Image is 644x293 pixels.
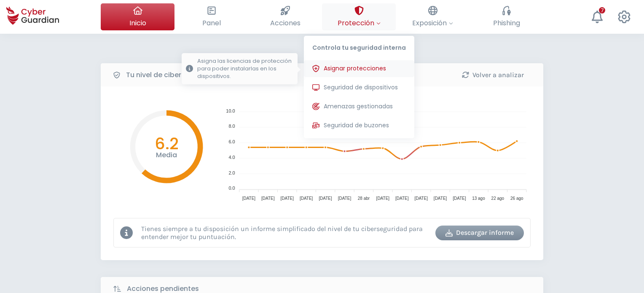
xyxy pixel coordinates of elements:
tspan: [DATE] [376,196,390,201]
tspan: [DATE] [434,196,447,201]
span: Panel [202,18,221,28]
span: Protección [338,18,381,28]
tspan: [DATE] [414,196,428,201]
tspan: 0.0 [228,185,235,191]
tspan: [DATE] [261,196,275,201]
button: Inicio [101,3,174,30]
button: Volver a analizar [448,67,537,82]
tspan: 22 ago [491,196,504,201]
tspan: [DATE] [300,196,313,201]
tspan: 8.0 [228,124,235,129]
button: Seguridad de dispositivos [304,79,414,96]
tspan: [DATE] [453,196,466,201]
span: Seguridad de dispositivos [324,83,398,92]
button: Acciones [248,3,322,30]
tspan: [DATE] [242,196,256,201]
tspan: [DATE] [281,196,294,201]
tspan: 4.0 [228,155,235,160]
tspan: [DATE] [395,196,409,201]
p: Controla tu seguridad interna [304,36,414,56]
span: Inicio [129,18,146,28]
tspan: 10.0 [226,108,235,113]
tspan: 13 ago [472,196,485,201]
span: Amenazas gestionadas [324,102,393,111]
button: ProtecciónControla tu seguridad internaAsignar proteccionesAsigna las licencias de protección par... [322,3,396,30]
button: Phishing [470,3,543,30]
tspan: 2.0 [228,170,235,175]
button: Amenazas gestionadas [304,98,414,115]
span: Exposición [412,18,453,28]
button: Exposición [396,3,470,30]
tspan: 26 ago [510,196,523,201]
tspan: [DATE] [319,196,332,201]
p: Tienes siempre a tu disposición un informe simplificado del nivel de tu ciberseguridad para enten... [141,225,429,241]
span: Seguridad de buzones [324,121,389,130]
tspan: 28 abr [358,196,370,201]
p: Asigna las licencias de protección para poder instalarlas en los dispositivos. [197,57,293,80]
b: Tu nivel de ciberseguridad [126,70,216,80]
span: Phishing [493,18,520,28]
div: Descargar informe [442,228,518,238]
div: Volver a analizar [455,70,531,80]
tspan: [DATE] [338,196,352,201]
button: Panel [174,3,248,30]
button: Seguridad de buzones [304,117,414,134]
button: Descargar informe [435,226,524,240]
tspan: 6.0 [228,139,235,144]
span: Asignar protecciones [324,64,386,73]
span: Acciones [270,18,301,28]
button: Asignar proteccionesAsigna las licencias de protección para poder instalarlas en los dispositivos. [304,60,414,77]
div: 7 [599,7,605,13]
